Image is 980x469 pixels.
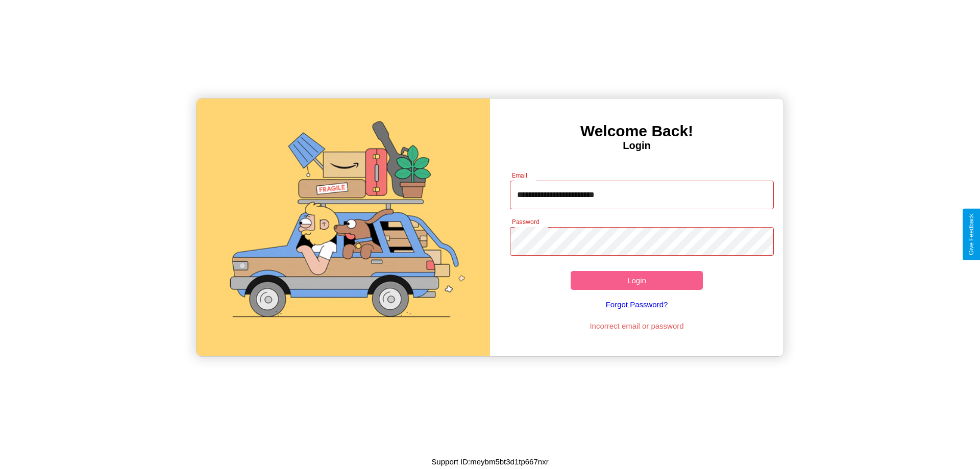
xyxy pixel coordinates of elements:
[197,98,490,356] img: gif
[431,455,548,468] p: Support ID: meybm5bt3d1tp667nxr
[505,319,769,333] p: Incorrect email or password
[512,171,528,180] label: Email
[512,217,539,226] label: Password
[490,140,783,152] h4: Login
[968,214,975,255] div: Give Feedback
[505,290,769,319] a: Forgot Password?
[490,122,783,140] h3: Welcome Back!
[571,271,703,290] button: Login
